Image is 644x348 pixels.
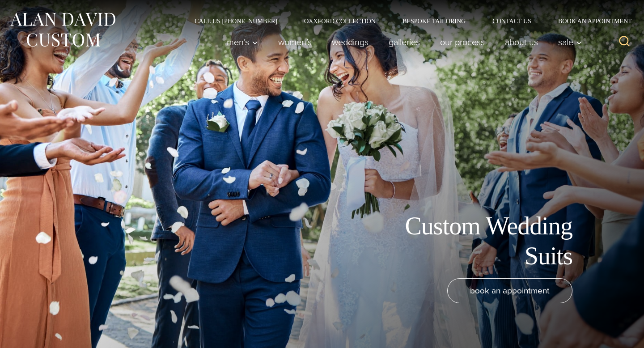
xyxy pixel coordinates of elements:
a: Call Us [PHONE_NUMBER] [181,18,291,24]
a: Contact Us [479,18,545,24]
nav: Primary Navigation [217,33,587,51]
span: book an appointment [470,284,550,297]
a: book an appointment [447,278,572,303]
a: Book an Appointment [545,18,635,24]
a: Galleries [379,33,430,51]
a: Bespoke Tailoring [389,18,479,24]
button: View Search Form [614,31,635,53]
span: Men’s [227,38,258,47]
a: Women’s [268,33,322,51]
a: About Us [495,33,548,51]
a: weddings [322,33,379,51]
h1: Custom Wedding Suits [371,211,572,271]
span: Sale [558,38,582,47]
nav: Secondary Navigation [181,18,635,24]
img: Alan David Custom [9,10,116,50]
a: Our Process [430,33,495,51]
a: Oxxford Collection [291,18,389,24]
